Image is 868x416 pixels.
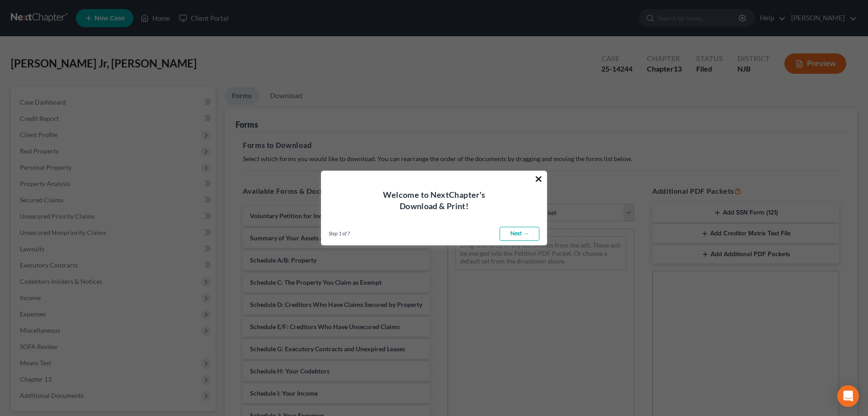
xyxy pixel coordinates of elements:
[534,172,543,186] button: ×
[329,230,350,237] span: Step 1 of 7
[500,227,539,241] a: Next →
[332,189,536,212] h4: Welcome to NextChapter's Download & Print!
[837,385,859,407] div: Open Intercom Messenger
